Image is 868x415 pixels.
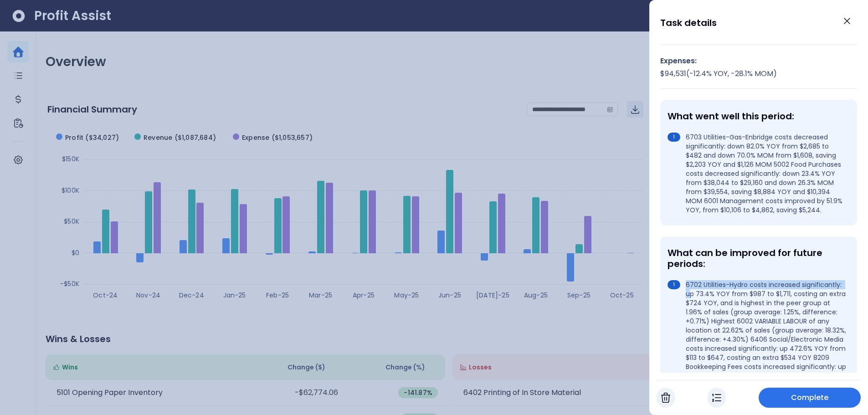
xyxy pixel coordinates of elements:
[668,133,846,215] li: 6703 Utilities-Gas-Enbridge costs decreased significantly: down 82.0% YOY from $2,685 to $482 and...
[791,392,829,403] span: Complete
[661,392,670,403] img: Cancel Task
[660,15,717,31] h1: Task details
[668,280,846,389] li: 6702 Utilities-Hydro costs increased significantly: up 73.4% YOY from $987 to $1,711, costing an ...
[660,56,857,67] div: Expenses:
[712,392,721,403] img: In Progress
[668,247,846,269] div: What can be improved for future periods:
[759,388,861,408] button: Complete
[668,111,846,122] div: What went well this period:
[660,68,857,79] div: $ 94,531 ( -12.4 % YOY, -28.1 % MOM)
[837,11,857,31] button: Close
